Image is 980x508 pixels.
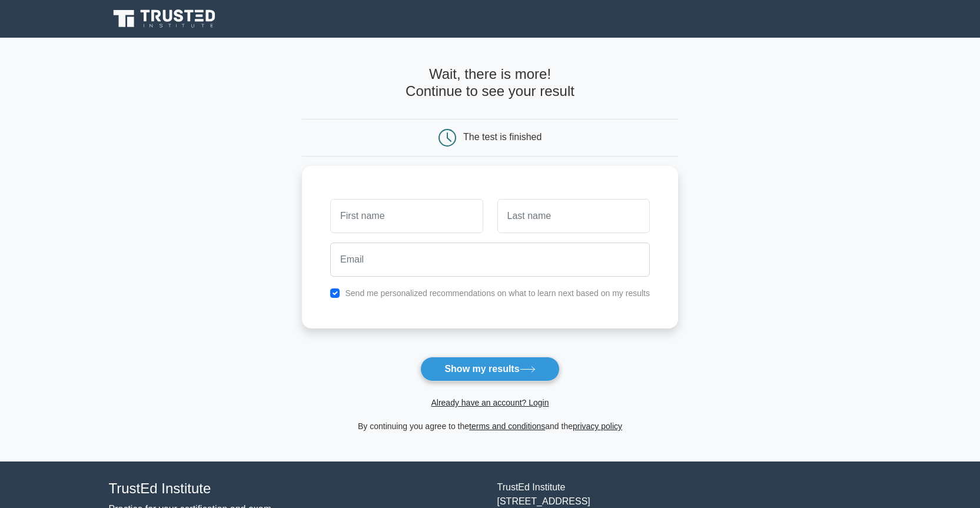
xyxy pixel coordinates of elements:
[497,199,650,233] input: Last name
[469,421,545,431] a: terms and conditions
[330,243,650,277] input: Email
[420,357,559,381] button: Show my results
[573,421,622,431] a: privacy policy
[431,398,549,407] a: Already have an account? Login
[109,480,483,497] h4: TrustEd Institute
[463,132,542,142] div: The test is finished
[345,288,650,298] label: Send me personalized recommendations on what to learn next based on my results
[302,66,678,100] h4: Wait, there is more! Continue to see your result
[295,419,685,433] div: By continuing you agree to the and the
[330,199,483,233] input: First name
